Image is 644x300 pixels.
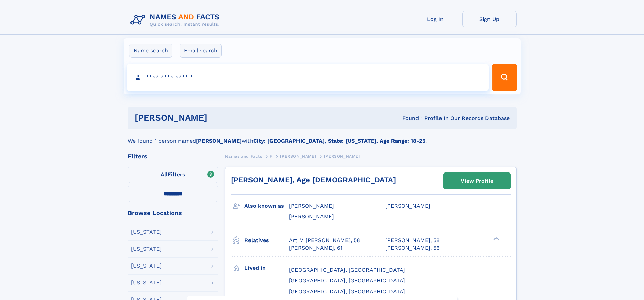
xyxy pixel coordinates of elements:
[129,44,172,58] label: Name search
[244,262,289,274] h3: Lived in
[131,280,162,285] div: [US_STATE]
[128,167,218,183] label: Filters
[244,235,289,246] h3: Relatives
[289,213,334,220] span: [PERSON_NAME]
[305,115,510,122] div: Found 1 Profile In Our Records Database
[492,64,517,91] button: Search Button
[128,210,218,216] div: Browse Locations
[244,200,289,212] h3: Also known as
[270,152,272,160] a: F
[289,288,405,295] span: [GEOGRAPHIC_DATA], [GEOGRAPHIC_DATA]
[492,236,500,241] div: ❯
[408,11,462,27] a: Log In
[444,173,510,189] a: View Profile
[289,237,360,244] a: Art M [PERSON_NAME], 58
[253,138,425,144] b: City: [GEOGRAPHIC_DATA], State: [US_STATE], Age Range: 18-25
[385,203,430,209] span: [PERSON_NAME]
[196,138,242,144] b: [PERSON_NAME]
[231,176,396,184] a: [PERSON_NAME], Age [DEMOGRAPHIC_DATA]
[225,152,262,160] a: Names and Facts
[461,173,493,189] div: View Profile
[128,153,218,159] div: Filters
[289,244,342,252] a: [PERSON_NAME], 61
[462,11,517,27] a: Sign Up
[289,203,334,209] span: [PERSON_NAME]
[280,154,316,159] span: [PERSON_NAME]
[128,129,517,145] div: We found 1 person named with .
[270,154,272,159] span: F
[324,154,360,159] span: [PERSON_NAME]
[135,114,305,122] h1: [PERSON_NAME]
[131,246,162,252] div: [US_STATE]
[128,11,225,29] img: Logo Names and Facts
[131,263,162,269] div: [US_STATE]
[385,237,440,244] a: [PERSON_NAME], 58
[127,64,489,91] input: search input
[161,171,168,178] span: All
[131,229,162,235] div: [US_STATE]
[385,244,440,252] a: [PERSON_NAME], 56
[280,152,316,160] a: [PERSON_NAME]
[180,44,222,58] label: Email search
[289,277,405,284] span: [GEOGRAPHIC_DATA], [GEOGRAPHIC_DATA]
[289,267,405,273] span: [GEOGRAPHIC_DATA], [GEOGRAPHIC_DATA]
